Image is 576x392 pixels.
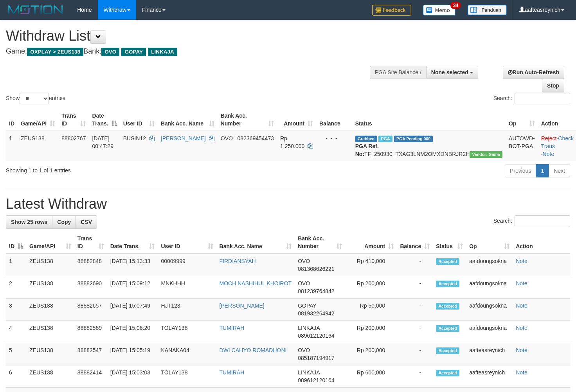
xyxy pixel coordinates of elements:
a: MOCH NASHIHUL KHOIROT [220,280,292,286]
td: [DATE] 15:09:12 [107,276,158,299]
a: 1 [536,164,549,177]
th: Bank Acc. Name: activate to sort column ascending [216,231,295,254]
a: [PERSON_NAME] [220,303,265,309]
span: Copy [57,219,71,225]
span: Show 25 rows [11,219,47,225]
td: 3 [6,299,26,321]
a: Note [516,303,527,309]
span: Copy 081239764842 to clipboard [298,288,334,294]
span: Accepted [436,370,459,376]
label: Search: [493,93,570,104]
th: Status [352,109,506,131]
a: Note [516,280,527,286]
th: User ID: activate to sort column ascending [120,109,158,131]
a: Show 25 rows [6,215,52,229]
td: Rp 410,000 [345,254,397,276]
a: Note [516,325,527,331]
a: Previous [505,164,536,177]
td: - [397,276,433,299]
td: ZEUS138 [26,254,74,276]
a: Reject [541,135,557,141]
div: Showing 1 to 1 of 1 entries [6,163,234,174]
td: TOLAY138 [158,321,216,343]
span: [DATE] 00:47:29 [92,135,113,149]
td: TF_250930_TXAG3LNM2OMXDNBRJR2H [352,131,506,161]
h1: Latest Withdraw [6,196,570,212]
a: Stop [542,79,564,92]
span: Accepted [436,347,459,354]
th: Bank Acc. Number: activate to sort column ascending [218,109,277,131]
td: ZEUS138 [26,321,74,343]
td: [DATE] 15:06:20 [107,321,158,343]
span: Copy 081368626221 to clipboard [298,266,334,272]
td: ZEUS138 [18,131,58,161]
input: Search: [515,93,570,104]
th: ID [6,109,18,131]
td: - [397,254,433,276]
span: LINKAJA [298,325,320,331]
th: Status: activate to sort column ascending [433,231,466,254]
td: aafteasreynich [466,365,513,388]
td: Rp 600,000 [345,365,397,388]
td: Rp 200,000 [345,343,397,365]
a: Note [516,369,527,376]
img: Feedback.jpg [372,5,411,16]
b: PGA Ref. No: [355,143,379,157]
th: Action [513,231,570,254]
td: 88882690 [74,276,107,299]
th: Date Trans.: activate to sort column ascending [107,231,158,254]
td: aafdoungsokna [466,321,513,343]
th: User ID: activate to sort column ascending [158,231,216,254]
td: 4 [6,321,26,343]
a: Check Trans [541,135,574,149]
td: ZEUS138 [26,299,74,321]
span: Accepted [436,281,459,287]
td: 00009999 [158,254,216,276]
td: MNKHHH [158,276,216,299]
td: aafteasreynich [466,343,513,365]
span: 88802767 [61,135,86,141]
td: Rp 200,000 [345,321,397,343]
td: 2 [6,276,26,299]
td: 88882589 [74,321,107,343]
td: - [397,321,433,343]
td: 88882848 [74,254,107,276]
th: Op: activate to sort column ascending [466,231,513,254]
td: aafdoungsokna [466,254,513,276]
span: Rp 1.250.000 [280,135,304,149]
td: Rp 200,000 [345,276,397,299]
th: ID: activate to sort column descending [6,231,26,254]
td: [DATE] 15:03:03 [107,365,158,388]
span: Accepted [436,303,459,310]
th: Bank Acc. Number: activate to sort column ascending [295,231,345,254]
a: Note [543,151,554,157]
span: Marked by aafsreyleap [378,136,392,142]
th: Game/API: activate to sort column ascending [26,231,74,254]
span: OVO [298,347,310,353]
td: Rp 50,000 [345,299,397,321]
a: Copy [52,215,76,229]
label: Show entries [6,93,65,104]
div: PGA Site Balance / [370,66,426,79]
th: Trans ID: activate to sort column ascending [58,109,89,131]
span: OXPLAY > ZEUS138 [27,48,83,56]
span: OVO [298,280,310,286]
th: Bank Acc. Name: activate to sort column ascending [158,109,218,131]
td: - [397,365,433,388]
td: 5 [6,343,26,365]
img: Button%20Memo.svg [423,5,456,16]
td: - [397,343,433,365]
span: LINKAJA [148,48,177,56]
td: - [397,299,433,321]
td: AUTOWD-BOT-PGA [506,131,538,161]
span: Grabbed [355,136,377,142]
td: aafdoungsokna [466,299,513,321]
span: 34 [450,2,461,9]
a: Note [516,347,527,353]
th: Game/API: activate to sort column ascending [18,109,58,131]
th: Balance: activate to sort column ascending [397,231,433,254]
td: 1 [6,254,26,276]
a: TUMIRAH [220,369,245,376]
img: MOTION_logo.png [6,4,65,16]
th: Amount: activate to sort column ascending [345,231,397,254]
